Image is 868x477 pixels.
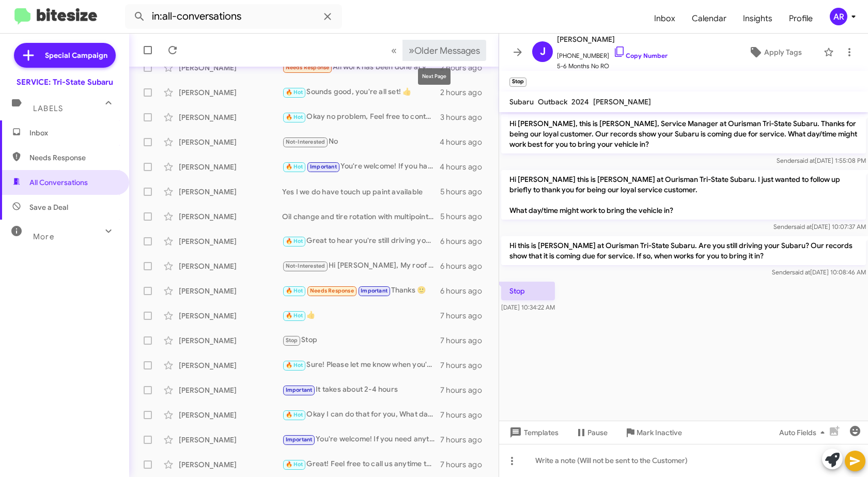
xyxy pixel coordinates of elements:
span: said at [792,268,810,276]
a: Inbox [646,4,684,34]
div: Great to hear you're still driving your Subaru! Let me know when you're ready to book your appoin... [282,235,440,247]
div: AR [830,8,847,25]
div: Okay I can do that for you, What day would you like to bring your vehicle in ? [282,409,440,421]
nav: Page navigation example [385,40,486,61]
div: 4 hours ago [440,162,490,172]
div: 👍 [282,310,440,321]
div: Sounds good, you're all set! 👍 [282,86,440,98]
div: Thanks 🙂 [282,285,440,297]
a: Calendar [684,4,735,34]
span: said at [797,157,815,164]
span: 🔥 Hot [286,362,303,368]
a: Profile [781,4,821,34]
span: J [540,43,546,60]
p: Hi [PERSON_NAME] this is [PERSON_NAME] at Ourisman Tri-State Subaru. I just wanted to follow up b... [501,170,866,220]
span: [PERSON_NAME] [557,33,668,45]
span: Labels [33,104,63,113]
p: Hi [PERSON_NAME], this is [PERSON_NAME], Service Manager at Ourisman Tri-State Subaru. Thanks for... [501,114,866,153]
div: You're welcome! If you need anything else before your appointment, feel free to ask. [282,434,440,445]
a: Insights [735,4,781,34]
span: [DATE] 10:34:22 AM [501,303,555,311]
div: No [282,136,440,148]
span: Stop [286,337,298,344]
div: Next Page [418,68,451,85]
span: Subaru [509,97,534,106]
span: Needs Response [29,152,117,163]
input: Search [125,4,342,29]
small: Stop [509,78,526,87]
div: [PERSON_NAME] [179,211,282,222]
button: Templates [499,423,567,442]
div: [PERSON_NAME] [179,63,282,73]
span: Sender [DATE] 10:07:37 AM [773,223,866,230]
div: [PERSON_NAME] [179,236,282,247]
div: 7 hours ago [440,459,490,470]
div: 7 hours ago [440,311,490,321]
span: 🔥 Hot [286,163,303,170]
span: 🔥 Hot [286,312,303,319]
span: 🔥 Hot [286,287,303,294]
div: 5 hours ago [440,187,490,197]
span: Apply Tags [764,43,802,61]
span: Important [361,287,388,294]
span: 🔥 Hot [286,89,303,96]
span: Needs Response [286,64,330,71]
div: [PERSON_NAME] [179,187,282,197]
span: [PERSON_NAME] [593,97,651,106]
div: 6 hours ago [440,236,490,247]
div: 7 hours ago [440,385,490,395]
div: SERVICE: Tri-State Subaru [17,77,113,87]
span: 🔥 Hot [286,461,303,468]
div: [PERSON_NAME] [179,459,282,470]
span: Inbox [29,128,117,138]
span: Special Campaign [45,50,107,60]
button: Apply Tags [731,43,818,61]
span: « [391,44,397,57]
span: Needs Response [310,287,354,294]
div: [PERSON_NAME] [179,360,282,371]
button: Mark Inactive [616,423,690,442]
div: 6 hours ago [440,261,490,271]
button: Next [402,40,486,61]
div: 3 hours ago [440,112,490,122]
span: 5-6 Months No RO [557,61,668,71]
div: All work has been done at your business. Can you look to see which of these items are already per... [282,61,440,73]
div: 7 hours ago [440,410,490,420]
span: Templates [507,423,559,442]
div: 5 hours ago [440,211,490,222]
span: Not-Interested [286,263,326,269]
a: Special Campaign [14,43,116,68]
span: Not-Interested [286,139,326,145]
div: Yes I we do have touch up paint available [282,187,440,197]
a: Copy Number [613,52,668,59]
div: [PERSON_NAME] [179,410,282,420]
span: Important [286,387,313,393]
span: Sender [DATE] 10:08:46 AM [772,268,866,276]
button: AR [821,8,857,25]
span: said at [794,223,812,230]
div: [PERSON_NAME] [179,311,282,321]
span: All Conversations [29,177,88,188]
button: Previous [385,40,403,61]
button: Pause [567,423,616,442]
div: Oil change and tire rotation with multipoint inspection [282,211,440,222]
div: 7 hours ago [440,360,490,371]
span: Important [310,163,337,170]
div: [PERSON_NAME] [179,112,282,122]
span: 🔥 Hot [286,238,303,244]
span: [PHONE_NUMBER] [557,45,668,61]
span: Auto Fields [779,423,829,442]
div: 7 hours ago [440,335,490,346]
div: Great! Feel free to call us anytime to set up your appointment. We're here to help when you're re... [282,458,440,470]
div: Hi [PERSON_NAME], My roof rack paint is defective. I took it to your dealership last year. The se... [282,260,440,272]
span: More [33,232,54,241]
span: 2024 [571,97,589,106]
span: 🔥 Hot [286,114,303,120]
div: [PERSON_NAME] [179,162,282,172]
span: Pause [587,423,608,442]
div: [PERSON_NAME] [179,286,282,296]
div: It takes about 2-4 hours [282,384,440,396]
